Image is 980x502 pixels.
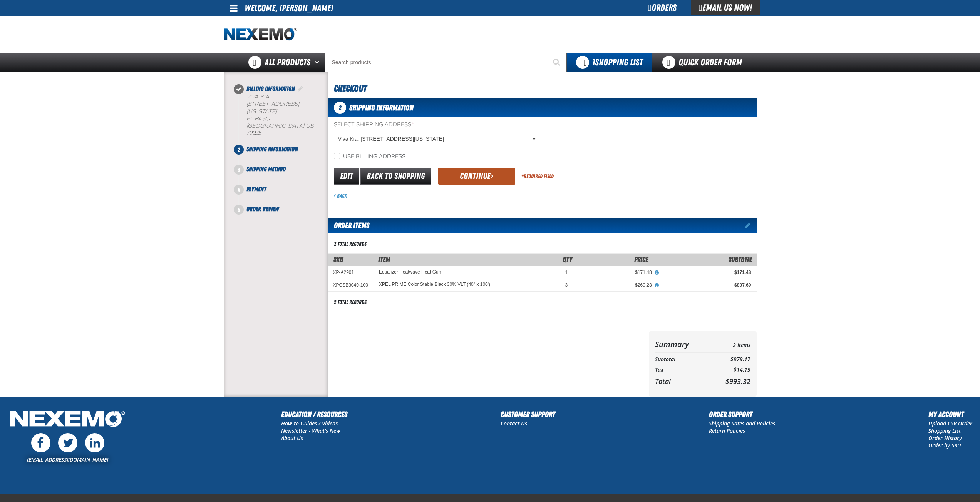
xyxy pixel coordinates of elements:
span: Price [634,255,648,264]
a: Shipping Rates and Policies [709,420,775,427]
a: Upload CSV Order [928,420,972,427]
span: Viva Kia [246,93,269,100]
a: About Us [281,434,303,442]
button: Continue [438,168,515,185]
span: 2 [334,102,346,114]
div: Required Field [521,173,554,180]
span: 1 [565,270,568,275]
a: Edit items [745,223,757,228]
span: 2 [234,145,244,155]
th: Tax [655,365,710,375]
h2: Order Support [709,409,775,420]
a: Quick Order Form [652,53,756,72]
a: Back [334,193,347,199]
span: Checkout [334,83,367,94]
span: Shopping List [592,57,643,68]
: XPEL PRIME Color Stable Black 30% VLT (40" x 100') [379,282,490,287]
td: XPCSB3040-100 [328,279,374,292]
li: Shipping Information. Step 2 of 5. Not Completed [239,145,328,165]
span: Shipping Information [246,145,298,153]
h2: Customer Support [501,409,555,420]
button: You have 1 Shopping List. Open to view details [567,53,652,72]
span: Viva Kia, [STREET_ADDRESS][US_STATE] [338,135,531,143]
h2: My Account [928,409,972,420]
h2: Education / Resources [281,409,347,420]
a: Order History [928,434,962,442]
span: Order Review [246,205,279,213]
td: $14.15 [710,365,750,375]
a: Contact Us [501,420,527,427]
a: [EMAIL_ADDRESS][DOMAIN_NAME] [27,456,108,463]
a: Home [224,28,297,41]
div: $807.69 [663,282,751,288]
button: Start Searching [548,53,567,72]
li: Payment. Step 4 of 5. Not Completed [239,185,328,205]
td: XP-A2901 [328,266,374,279]
a: Order by SKU [928,442,961,449]
span: EL PASO [246,115,270,122]
span: 5 [234,205,244,215]
td: $979.17 [710,354,750,365]
span: Shipping Information [349,103,414,112]
span: Item [378,255,390,264]
li: Shipping Method. Step 3 of 5. Not Completed [239,165,328,185]
span: Billing Information [246,85,295,92]
div: $171.48 [663,269,751,275]
label: Use billing address [334,153,405,160]
a: Equalizer Heatwave Heat Gun [379,269,441,275]
a: SKU [333,255,343,264]
button: View All Prices for Equalizer Heatwave Heat Gun [652,269,662,276]
div: 2 total records [334,240,367,248]
span: [STREET_ADDRESS][US_STATE] [246,101,299,115]
li: Billing Information. Step 1 of 5. Completed [239,84,328,145]
a: Back to Shopping [360,168,431,185]
button: View All Prices for XPEL PRIME Color Stable Black 30% VLT (40" x 100') [652,282,662,289]
img: Nexemo Logo [8,409,127,431]
a: Return Policies [709,427,745,434]
span: US [306,123,313,129]
div: $171.48 [578,269,652,275]
bdo: 79925 [246,130,261,136]
span: Shipping Method [246,165,286,173]
li: Order Review. Step 5 of 5. Not Completed [239,205,328,214]
span: 4 [234,185,244,195]
a: How to Guides / Videos [281,420,338,427]
div: 2 total records [334,299,367,306]
a: Shopping List [928,427,961,434]
span: Subtotal [729,255,752,264]
button: Open All Products pages [312,53,325,72]
span: [GEOGRAPHIC_DATA] [246,123,304,129]
td: 2 Items [710,337,750,351]
h2: Order Items [328,218,369,233]
label: Select Shipping Address [334,121,539,128]
span: 3 [565,282,568,288]
span: Payment [246,185,266,193]
th: Subtotal [655,354,710,365]
span: $993.32 [725,377,750,386]
a: Newsletter - What's New [281,427,340,434]
span: All Products [265,55,310,69]
th: Summary [655,337,710,351]
a: Edit [334,168,359,185]
img: Nexemo logo [224,28,297,41]
th: Total [655,375,710,387]
nav: Checkout steps. Current step is Shipping Information. Step 2 of 5 [233,84,328,214]
input: Use billing address [334,153,340,159]
a: Edit Billing Information [297,85,304,92]
div: $269.23 [578,282,652,288]
strong: 1 [592,57,595,68]
span: Qty [563,255,572,264]
input: Search [325,53,567,72]
span: 3 [234,165,244,175]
